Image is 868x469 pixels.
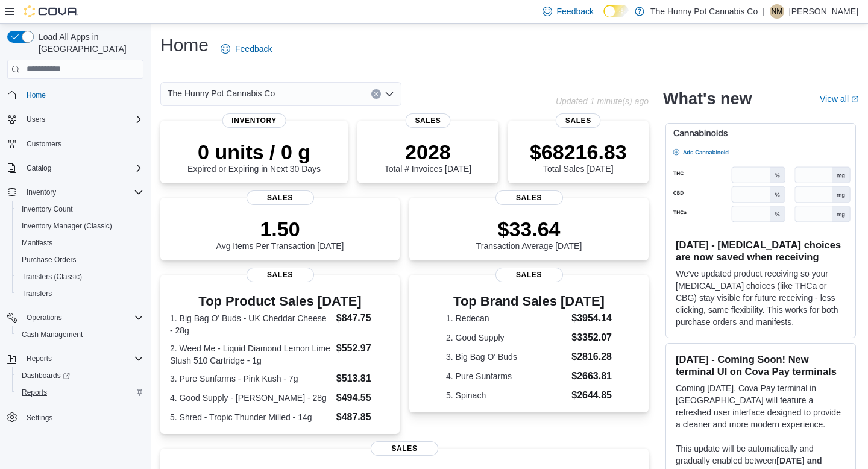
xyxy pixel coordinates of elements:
button: Clear input [371,89,381,99]
dd: $494.55 [336,391,390,405]
span: Sales [247,190,314,205]
div: Total # Invoices [DATE] [385,140,471,174]
a: Customers [22,137,66,151]
span: Settings [27,413,52,423]
span: Catalog [22,161,143,175]
a: Cash Management [17,327,87,342]
dt: 1. Redecan [446,312,567,324]
h3: [DATE] - Coming Soon! New terminal UI on Cova Pay terminals [676,353,846,377]
dd: $3954.14 [571,311,612,326]
span: Home [22,87,143,102]
dd: $2644.85 [571,388,612,403]
span: Sales [556,113,601,128]
img: Cova [24,5,78,17]
p: We've updated product receiving so your [MEDICAL_DATA] choices (like THCa or CBG) stay visible fo... [676,268,846,328]
span: Catalog [27,163,51,173]
span: Transfers (Classic) [22,272,82,282]
p: $68216.83 [530,140,627,164]
span: Inventory [27,187,56,197]
a: Feedback [216,37,277,61]
input: Dark Mode [603,5,629,17]
dd: $2663.81 [571,369,612,383]
div: Avg Items Per Transaction [DATE] [216,217,344,251]
button: Operations [22,310,67,325]
button: Catalog [22,161,56,175]
dt: 5. Spinach [446,389,567,401]
dt: 2. Weed Me - Liquid Diamond Lemon Lime Slush 510 Cartridge - 1g [170,342,332,367]
dd: $3352.07 [571,330,612,345]
button: Transfers (Classic) [12,268,148,285]
svg: External link [851,96,858,103]
dt: 5. Shred - Tropic Thunder Milled - 14g [170,411,332,423]
p: Updated 1 minute(s) ago [556,96,649,106]
span: Cash Management [17,327,143,342]
h3: Top Product Sales [DATE] [170,294,390,309]
button: Customers [2,135,148,153]
span: Sales [247,268,314,282]
span: Load All Apps in [GEOGRAPHIC_DATA] [34,31,143,55]
span: Purchase Orders [22,255,77,265]
button: Transfers [12,285,148,302]
a: Inventory Manager (Classic) [17,219,117,233]
p: $33.64 [476,217,582,241]
a: Dashboards [12,367,148,384]
span: Inventory [22,185,143,200]
a: Dashboards [17,368,75,383]
button: Users [22,112,50,127]
p: 2028 [385,140,471,164]
span: Sales [405,113,450,128]
a: Inventory Count [17,202,78,216]
span: Transfers (Classic) [17,269,143,284]
span: Inventory Count [17,202,143,216]
dt: 3. Big Bag O' Buds [446,351,567,363]
span: Inventory Manager (Classic) [17,219,143,233]
span: Operations [27,313,62,323]
a: Transfers [17,286,57,301]
h2: What's new [663,89,752,109]
span: Manifests [17,236,143,250]
span: Manifests [22,238,52,248]
span: Settings [22,409,143,424]
h3: [DATE] - [MEDICAL_DATA] choices are now saved when receiving [676,239,846,263]
button: Purchase Orders [12,251,148,268]
nav: Complex example [7,81,143,458]
p: Coming [DATE], Cova Pay terminal in [GEOGRAPHIC_DATA] will feature a refreshed user interface des... [676,382,846,430]
span: Inventory [222,113,286,128]
span: Purchase Orders [17,253,143,267]
dd: $847.75 [336,311,390,326]
span: Users [27,115,45,124]
a: Transfers (Classic) [17,269,87,284]
span: Reports [27,354,52,364]
dt: 2. Good Supply [446,332,567,344]
span: Operations [22,310,143,325]
p: | [763,4,765,19]
a: Reports [17,385,52,400]
button: Inventory Manager (Classic) [12,218,148,234]
span: Home [27,90,46,100]
a: View allExternal link [820,94,858,104]
button: Home [2,86,148,104]
dt: 4. Pure Sunfarms [446,370,567,382]
span: Cash Management [22,330,83,339]
h3: Top Brand Sales [DATE] [446,294,612,309]
span: Feedback [235,43,272,55]
button: Operations [2,309,148,326]
p: The Hunny Pot Cannabis Co [650,4,758,19]
div: Transaction Average [DATE] [476,217,582,251]
dt: 4. Good Supply - [PERSON_NAME] - 28g [170,392,332,404]
button: Reports [2,350,148,367]
p: [PERSON_NAME] [789,4,858,19]
dd: $2816.28 [571,350,612,364]
div: Expired or Expiring in Next 30 Days [187,140,321,174]
span: Reports [22,351,143,366]
span: Sales [495,190,563,205]
a: Home [22,88,51,102]
button: Manifests [12,234,148,251]
span: Transfers [22,289,52,298]
p: 0 units / 0 g [187,140,321,164]
button: Reports [12,384,148,401]
button: Catalog [2,160,148,177]
button: Open list of options [385,89,394,99]
dd: $513.81 [336,371,390,386]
